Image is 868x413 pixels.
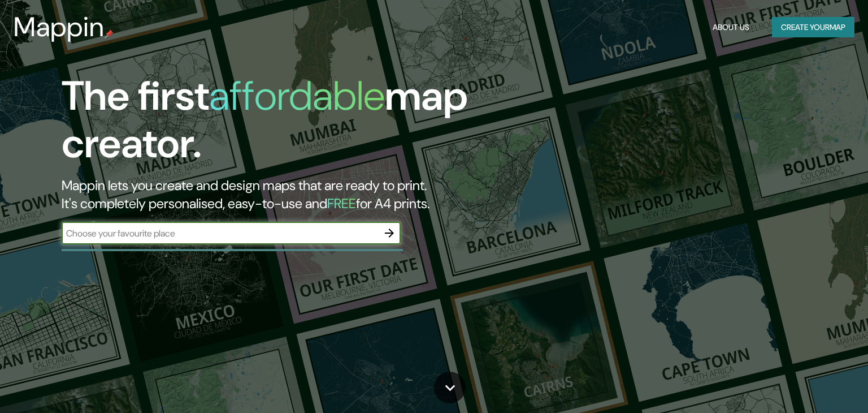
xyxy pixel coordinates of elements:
[708,17,754,38] button: About Us
[327,195,356,212] h5: FREE
[772,17,854,38] button: Create yourmap
[14,11,105,43] h3: Mappin
[209,70,385,122] h1: affordable
[105,29,114,38] img: mappin-pin
[62,227,378,240] input: Choose your favourite place
[62,72,496,177] h1: The first map creator.
[62,177,496,213] h2: Mappin lets you create and design maps that are ready to print. It's completely personalised, eas...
